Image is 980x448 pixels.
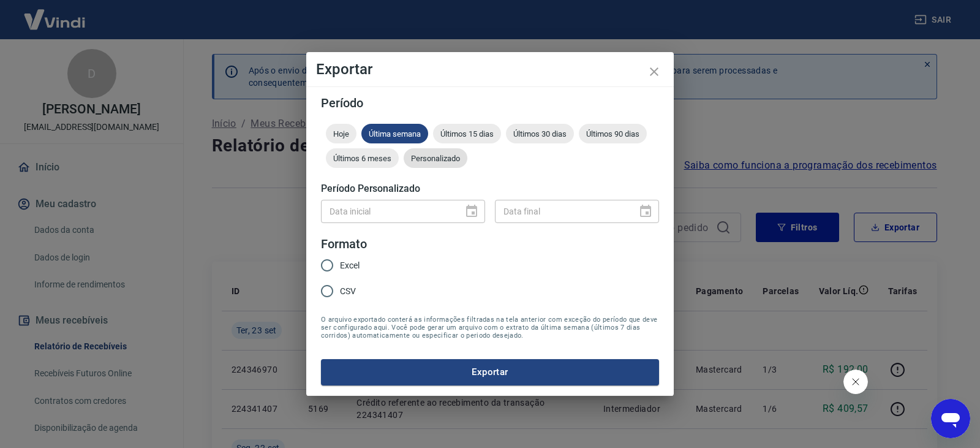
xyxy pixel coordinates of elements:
div: Últimos 30 dias [506,124,574,143]
span: Últimos 15 dias [433,129,501,139]
iframe: Botão para abrir a janela de mensagens [931,399,970,438]
span: CSV [340,285,356,298]
span: O arquivo exportado conterá as informações filtradas na tela anterior com exceção do período que ... [321,316,659,340]
input: DD/MM/YYYY [495,200,628,222]
span: Hoje [326,129,356,139]
legend: Formato [321,235,367,253]
div: Última semana [361,124,428,143]
div: Personalizado [404,148,467,168]
h5: Período Personalizado [321,183,659,195]
span: Última semana [361,129,428,139]
button: close [639,57,669,86]
span: Últimos 6 meses [326,154,399,163]
iframe: Fechar mensagem [843,370,868,394]
span: Olá! Precisa de ajuda? [7,9,103,18]
div: Últimos 15 dias [433,124,501,143]
span: Excel [340,259,360,272]
input: DD/MM/YYYY [321,200,454,222]
h5: Período [321,97,659,109]
div: Últimos 90 dias [579,124,647,143]
div: Últimos 6 meses [326,148,399,168]
h4: Exportar [316,62,664,77]
button: Exportar [321,359,659,385]
span: Personalizado [404,154,467,163]
span: Últimos 90 dias [579,129,647,139]
span: Últimos 30 dias [506,129,574,139]
div: Hoje [326,124,356,143]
